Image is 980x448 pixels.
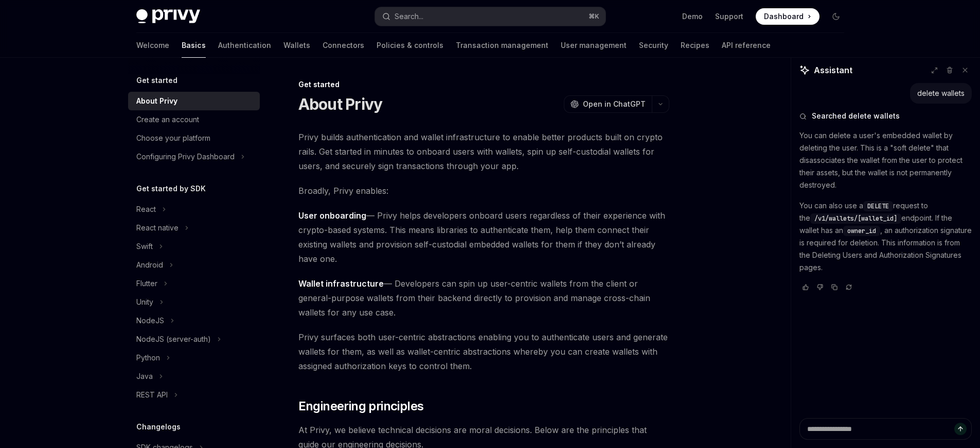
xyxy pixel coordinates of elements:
[298,276,669,320] span: — Developers can spin up user-centric wallets from the client or general-purpose wallets from the...
[298,130,669,173] span: Privy builds authentication and wallet infrastructure to enable better products built on crypto r...
[917,88,965,98] div: delete wallets
[682,11,703,22] a: Demo
[456,33,548,58] a: Transaction management
[764,11,804,22] span: Dashboard
[283,33,310,58] a: Wallets
[136,296,153,308] div: Unity
[298,278,384,289] strong: Wallet infrastructure
[136,314,164,327] div: NodeJS
[681,33,709,58] a: Recipes
[375,7,605,26] button: Search...⌘K
[954,423,967,435] button: Send message
[298,210,366,221] strong: User onboarding
[136,333,211,345] div: NodeJS (server-auth)
[136,421,181,433] h5: Changelogs
[564,95,652,113] button: Open in ChatGPT
[298,95,383,113] h1: About Privy
[136,259,163,271] div: Android
[799,129,972,191] p: You can delete a user's embedded wallet by deleting the user. This is a "soft delete" that disass...
[867,202,889,210] span: DELETE
[847,227,876,235] span: owner_id
[136,240,153,253] div: Swift
[298,330,669,373] span: Privy surfaces both user-centric abstractions enabling you to authenticate users and generate wal...
[136,203,156,215] div: React
[136,113,199,126] div: Create an account
[799,200,972,274] p: You can also use a request to the endpoint. If the wallet has an , an authorization signature is ...
[561,33,627,58] a: User management
[136,370,153,383] div: Java
[298,398,424,414] span: Engineering principles
[298,79,669,90] div: Get started
[136,182,206,195] h5: Get started by SDK
[136,352,160,364] div: Python
[722,33,771,58] a: API reference
[128,92,260,110] a: About Privy
[323,33,364,58] a: Connectors
[583,99,646,109] span: Open in ChatGPT
[756,8,819,25] a: Dashboard
[812,111,900,121] span: Searched delete wallets
[136,132,210,144] div: Choose your platform
[589,12,599,21] span: ⌘ K
[715,11,743,22] a: Support
[395,10,423,23] div: Search...
[218,33,271,58] a: Authentication
[298,208,669,266] span: — Privy helps developers onboard users regardless of their experience with crypto-based systems. ...
[128,110,260,129] a: Create an account
[377,33,443,58] a: Policies & controls
[136,33,169,58] a: Welcome
[799,111,972,121] button: Searched delete wallets
[814,214,897,223] span: /v1/wallets/[wallet_id]
[136,277,157,290] div: Flutter
[136,389,168,401] div: REST API
[298,184,669,198] span: Broadly, Privy enables:
[136,74,177,87] h5: Get started
[128,129,260,147] a: Choose your platform
[136,95,177,107] div: About Privy
[639,33,668,58] a: Security
[136,222,179,234] div: React native
[828,8,844,25] button: Toggle dark mode
[182,33,206,58] a: Basics
[136,151,235,163] div: Configuring Privy Dashboard
[136,9,200,24] img: dark logo
[814,64,852,76] span: Assistant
